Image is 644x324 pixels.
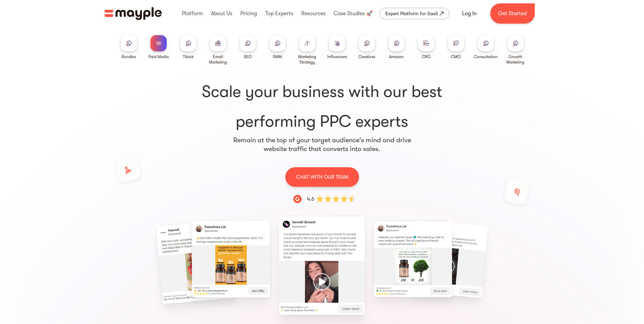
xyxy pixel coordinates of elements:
[244,54,252,59] div: SEO
[103,222,177,301] div: 14 / 15
[295,54,319,65] div: Marketing Strategy
[104,7,162,20] img: Mayple logo
[233,136,411,153] p: Remain at the top of your target audience's mind and drive website traffic that converts into sales.
[454,5,485,22] a: Log In
[418,35,434,59] a: CRO
[448,35,464,59] a: CMO
[300,3,327,24] div: Resources
[376,222,450,295] div: 2 / 15
[295,35,319,65] a: Marketing Strategy
[296,173,348,181] p: CHAT WITH OUR TEAM
[358,54,375,59] div: Creatives
[380,8,449,19] a: Expert Platform for SaaS
[240,35,256,59] a: SEO
[503,35,528,65] a: Growth Marketing
[467,222,541,295] div: 3 / 15
[327,35,347,59] a: Influencers
[358,35,375,59] a: Creatives
[180,35,196,59] a: Tiktok
[104,7,162,20] a: home
[503,54,528,65] div: Growth Marketing
[307,195,314,203] div: 4.6
[474,35,498,59] a: Consultation
[264,3,295,24] div: Top Experts
[273,54,282,59] div: SMM
[206,54,230,65] div: Email Marketing
[117,81,528,132] h1: performing PPC experts
[474,54,498,59] div: Consultation
[385,9,438,18] div: Expert Platform for SaaS
[285,222,359,308] div: 1 / 15
[422,54,431,59] div: CRO
[327,54,347,59] div: Influencers
[389,54,404,59] div: Amazon
[183,54,194,59] div: Tiktok
[180,3,205,24] div: Platform
[285,167,359,187] a: CHAT WITH OUR TEAM
[121,35,137,59] a: Bundles
[239,3,259,24] div: Pricing
[148,54,169,59] div: Paid Media
[388,35,405,59] a: Amazon
[451,54,461,59] div: CMO
[148,35,169,59] a: Paid Media
[209,3,234,24] div: About Us
[117,81,528,103] span: Scale your business with our best
[490,3,535,24] a: Get Started
[269,35,286,59] a: SMM
[206,35,230,65] a: Email Marketing
[122,54,136,59] div: Bundles
[194,222,268,296] div: 15 / 15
